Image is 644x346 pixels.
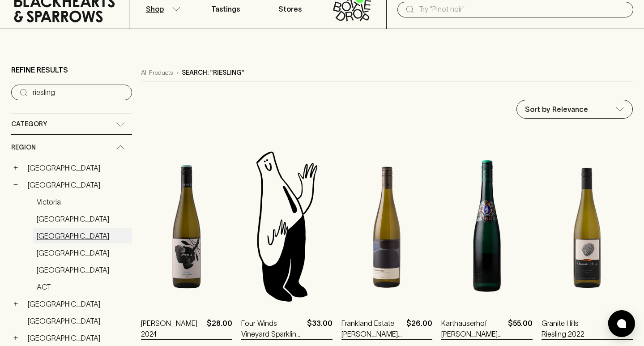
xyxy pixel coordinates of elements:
div: Sort by Relevance [517,100,632,118]
p: › [176,68,178,77]
a: [GEOGRAPHIC_DATA] [24,330,132,346]
a: [GEOGRAPHIC_DATA] [24,160,132,175]
p: Tastings [211,4,240,14]
p: Shop [146,4,164,14]
button: + [11,299,20,308]
a: ACT [33,279,132,295]
img: bubble-icon [617,319,626,328]
a: Frankland Estate [PERSON_NAME] Riesling 2024 [341,318,403,339]
a: [GEOGRAPHIC_DATA] [33,245,132,261]
div: Region [11,135,132,160]
p: Refine Results [11,64,68,75]
p: Stores [278,4,302,14]
a: [GEOGRAPHIC_DATA] [24,296,132,312]
a: Victoria [33,194,132,209]
a: [GEOGRAPHIC_DATA] [24,313,132,329]
img: Karthauserhof Bruno Riesling Kabinett Feinherb 2020 [441,148,533,304]
a: [GEOGRAPHIC_DATA] [33,228,132,243]
p: Sort by Relevance [525,104,588,115]
span: Category [11,119,47,130]
p: Search: "riesling" [182,68,245,77]
a: Four Winds Vineyard Sparkling Riesling 2023 [241,318,303,339]
button: + [11,333,20,342]
button: − [11,180,20,189]
input: Try “Pinot noir” [33,85,125,100]
a: [GEOGRAPHIC_DATA] [33,211,132,226]
img: Ottelia Riesling 2024 [141,148,232,304]
p: $55.00 [508,318,533,339]
a: Granite Hills Riesling 2022 [542,318,604,339]
p: $33.00 [307,318,333,339]
a: [GEOGRAPHIC_DATA] [33,262,132,278]
p: $26.00 [406,318,432,339]
img: Granite Hills Riesling 2022 [542,148,633,304]
img: Frankland Estate Rocky Gully Riesling 2024 [341,148,433,304]
div: Category [11,114,132,134]
a: [PERSON_NAME] 2024 [141,318,203,339]
a: All Products [141,68,173,77]
p: $34.00 [607,318,633,339]
a: [GEOGRAPHIC_DATA] [24,177,132,192]
img: Blackhearts & Sparrows Man [241,148,333,304]
input: Try "Pinot noir" [419,2,626,17]
p: $28.00 [207,318,232,339]
span: Region [11,142,36,153]
a: Karthauserhof [PERSON_NAME] Kabinett Feinherb 2020 [441,318,504,339]
button: + [11,163,20,172]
